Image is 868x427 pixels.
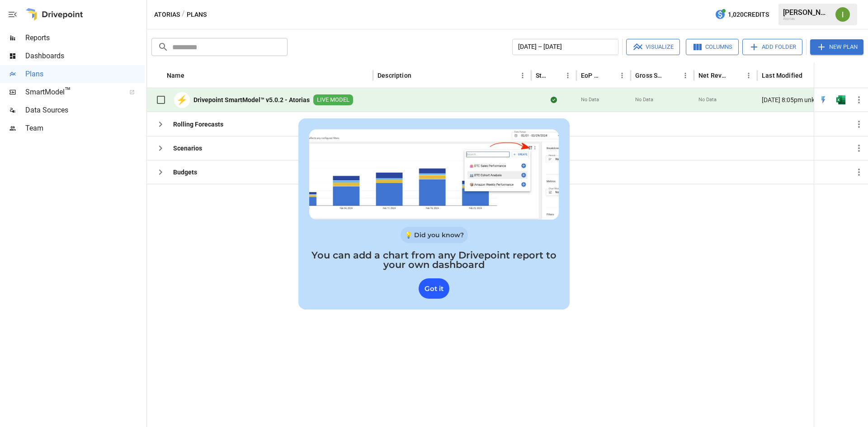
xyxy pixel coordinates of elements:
div: [PERSON_NAME] [783,8,830,17]
button: Sort [666,69,679,82]
div: Name [167,72,184,79]
div: Atorias [783,17,830,21]
button: Sort [549,69,561,82]
span: Plans [25,69,145,80]
span: Team [25,123,145,134]
span: No Data [698,96,717,103]
button: Sort [855,69,868,82]
button: Sort [730,69,742,82]
span: Dashboards [25,51,145,61]
button: Gross Sales column menu [679,69,692,82]
div: EoP Cash [581,72,602,79]
span: 1,020 Credits [728,9,769,20]
button: Sort [803,69,816,82]
div: Description [377,72,411,79]
div: Sync complete [551,95,557,104]
span: ™ [65,85,71,97]
button: Ivonne Vazquez [830,2,855,27]
span: Data Sources [25,105,145,116]
div: Net Revenue [698,72,729,79]
span: No Data [635,96,653,103]
button: [DATE] – [DATE] [512,39,618,55]
div: Status [536,72,548,79]
span: Reports [25,33,145,43]
button: 1,020Credits [711,6,773,23]
img: excel-icon.76473adf.svg [836,95,845,104]
div: Open in Excel [836,95,845,104]
button: Sort [603,69,616,82]
button: Status column menu [561,69,574,82]
b: Scenarios [173,144,202,153]
button: Net Revenue column menu [742,69,755,82]
div: Open in Quick Edit [819,95,828,104]
span: No Data [581,96,599,103]
img: quick-edit-flash.b8aec18c.svg [819,95,828,104]
span: SmartModel [25,87,119,98]
span: LIVE MODEL [313,96,353,104]
b: Rolling Forecasts [173,120,223,129]
button: Sort [412,69,425,82]
b: Drivepoint SmartModel™ v5.0.2 - Atorias [193,95,310,104]
button: Visualize [626,39,680,55]
button: New Plan [810,39,863,55]
button: Columns [686,39,739,55]
button: Sort [185,69,198,82]
button: Atorias [154,9,180,20]
div: / [182,9,185,20]
div: ⚡ [174,92,190,108]
button: EoP Cash column menu [616,69,628,82]
b: Budgets [173,168,197,177]
button: Description column menu [516,69,529,82]
div: Gross Sales [635,72,665,79]
button: Add Folder [742,39,802,55]
div: Last Modified [762,72,802,79]
img: Ivonne Vazquez [835,7,850,22]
